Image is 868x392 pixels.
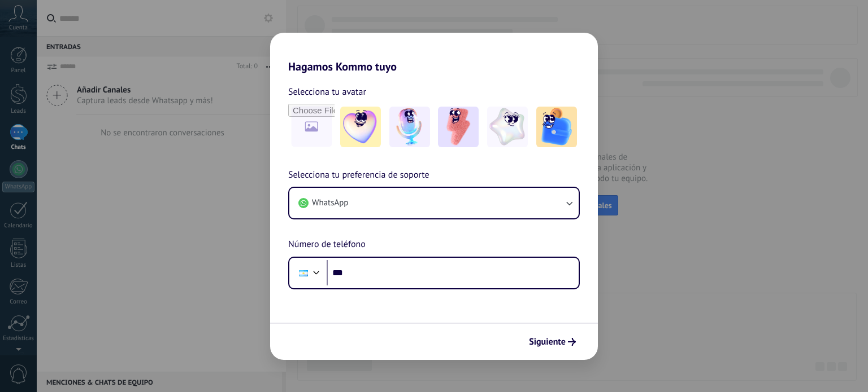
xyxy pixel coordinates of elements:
[288,85,366,99] span: Selecciona tu avatar
[312,197,348,209] span: WhatsApp
[438,107,479,147] img: -3.jpeg
[270,33,598,73] h2: Hagamos Kommo tuyo
[487,107,528,147] img: -4.jpeg
[536,107,577,147] img: -5.jpeg
[289,188,579,218] button: WhatsApp
[529,338,566,346] span: Siguiente
[340,107,381,147] img: -1.jpeg
[288,237,366,252] span: Número de teléfono
[293,261,314,285] div: Argentina: + 54
[389,107,430,147] img: -2.jpeg
[288,168,429,183] span: Selecciona tu preferencia de soporte
[524,332,581,351] button: Siguiente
